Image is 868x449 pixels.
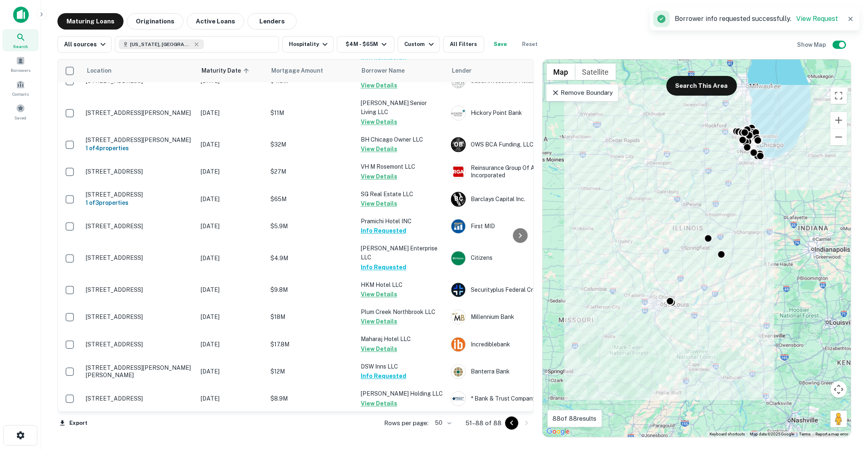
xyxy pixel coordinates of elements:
[543,60,851,437] div: 0 0
[201,254,262,263] p: [DATE]
[361,281,443,290] p: HKM Hotel LLC
[454,195,463,204] p: B C
[361,362,443,371] p: DSW Inns LLC
[86,110,192,117] p: [STREET_ADDRESS][PERSON_NAME]
[361,344,397,354] button: View Details
[86,199,192,208] h6: 1 of 3 properties
[361,99,443,117] p: [PERSON_NAME] Senior Living LLC
[270,313,353,322] p: $18M
[451,338,465,352] img: picture
[361,144,397,154] button: View Details
[385,418,429,428] p: Rows per page:
[266,60,357,82] th: Mortgage Amount
[86,137,192,144] p: [STREET_ADDRESS][PERSON_NAME]
[451,165,574,179] div: Reinsurance Group Of America, Incorporated
[827,383,868,423] iframe: Chat Widget
[361,290,397,300] button: View Details
[270,394,353,403] p: $8.9M
[357,60,447,82] th: Borrower Name
[86,254,192,262] p: [STREET_ADDRESS]
[12,91,29,97] span: Contacts
[398,36,440,53] button: Custom
[451,364,574,379] div: Banterra Bank
[451,137,574,152] div: OWS BCA Funding, LLC
[15,115,27,121] span: Saved
[831,87,847,104] button: Toggle fullscreen view
[710,431,745,437] button: Keyboard shortcuts
[361,244,443,262] p: [PERSON_NAME] Enterprise LLC
[130,41,192,48] span: [US_STATE], [GEOGRAPHIC_DATA]
[361,226,406,236] button: Info Requested
[270,195,353,204] p: $65M
[361,317,397,327] button: View Details
[451,165,465,179] img: picture
[202,66,252,76] span: Maturity Date
[666,76,737,96] button: Search This Area
[451,106,465,120] img: picture
[201,394,262,403] p: [DATE]
[86,144,192,153] h6: 1 of 4 properties
[361,308,443,317] p: Plum Creek Northbrook LLC
[270,286,353,295] p: $9.8M
[201,167,262,176] p: [DATE]
[831,112,847,128] button: Zoom in
[361,163,443,172] p: VH M Rosemont LLC
[361,190,443,199] p: SG Real Estate LLC
[270,109,353,118] p: $11M
[2,29,39,51] a: Search
[11,67,30,73] span: Borrowers
[86,395,192,403] p: [STREET_ADDRESS]
[575,64,616,80] button: Show satellite imagery
[545,426,572,437] a: Open this area in Google Maps (opens a new window)
[2,53,39,75] a: Borrowers
[57,36,112,53] button: All sources
[337,36,394,53] button: $4M - $65M
[270,254,353,263] p: $4.9M
[547,64,575,80] button: Show street map
[505,417,518,430] button: Go to previous page
[454,141,463,149] p: O B
[2,101,39,123] a: Saved
[451,283,465,297] img: picture
[451,310,465,324] img: picture
[201,313,262,322] p: [DATE]
[816,432,849,436] a: Report a map error
[361,399,397,409] button: View Details
[201,222,262,231] p: [DATE]
[82,60,197,82] th: Location
[86,191,192,199] p: [STREET_ADDRESS]
[115,36,279,53] button: [US_STATE], [GEOGRAPHIC_DATA]
[451,392,574,406] div: * Bank & Trust Company
[197,60,266,82] th: Maturity Date
[87,66,112,76] span: Location
[86,341,192,348] p: [STREET_ADDRESS]
[86,364,192,379] p: [STREET_ADDRESS][PERSON_NAME][PERSON_NAME]
[799,432,811,436] a: Terms (opens in new tab)
[361,371,406,381] button: Info Requested
[271,66,334,76] span: Mortgage Amount
[361,135,443,144] p: BH Chicago Owner LLC
[404,39,436,49] div: Custom
[451,220,465,234] img: picture
[831,381,847,398] button: Map camera controls
[270,222,353,231] p: $5.9M
[201,140,262,149] p: [DATE]
[247,13,297,30] button: Lenders
[86,314,192,321] p: [STREET_ADDRESS]
[201,286,262,295] p: [DATE]
[451,251,574,266] div: Citizens
[675,14,838,24] p: Borrower info requested successfully.
[361,81,397,91] button: View Details
[451,219,574,234] div: First MID
[2,77,39,99] a: Contacts
[831,129,847,145] button: Zoom out
[13,7,29,23] img: capitalize-icon.png
[64,39,108,49] div: All sources
[432,417,453,429] div: 50
[282,36,334,53] button: Hospitality
[361,389,443,399] p: [PERSON_NAME] Holding LLC
[201,195,262,204] p: [DATE]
